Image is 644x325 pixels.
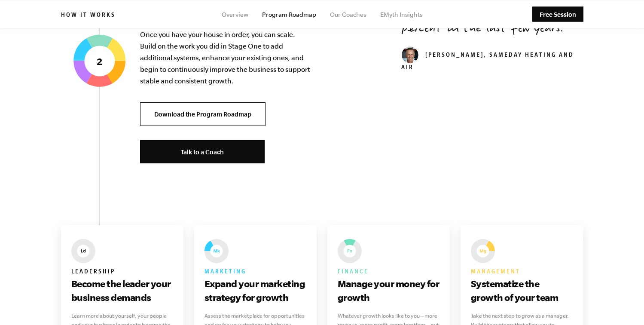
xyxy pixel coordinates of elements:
[401,52,574,72] cite: [PERSON_NAME], SameDay Heating and Air
[61,12,116,20] h6: How it works
[338,277,440,304] h3: Manage your money for growth
[140,29,312,87] p: Once you have your house in order, you can scale. Build on the work you did in Stage One to add a...
[204,277,307,304] h3: Expand your marketing strategy for growth
[338,267,440,277] h6: Finance
[338,239,362,263] img: EMyth The Seven Essential Systems: Finance
[330,11,366,18] a: Our Coaches
[471,239,495,263] img: EMyth The Seven Essential Systems: Management
[380,11,423,18] a: EMyth Insights
[471,267,573,277] h6: Management
[471,277,573,304] h3: Systematize the growth of your team
[262,11,316,18] a: Program Roadmap
[401,6,583,37] p: Our business has grown 250 percent in the last few years.
[601,284,644,325] iframe: Chat Widget
[181,148,224,156] span: Talk to a Coach
[532,7,583,22] a: Free Session
[401,46,418,64] img: don_weaver_head_small
[222,11,248,18] a: Overview
[71,277,174,304] h3: Become the leader your business demands
[71,267,174,277] h6: Leadership
[71,239,95,263] img: EMyth The Seven Essential Systems: Leadership
[140,140,265,163] a: Talk to a Coach
[204,239,229,263] img: EMyth The Seven Essential Systems: Marketing
[140,102,266,126] a: Download the Program Roadmap
[204,267,307,277] h6: Marketing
